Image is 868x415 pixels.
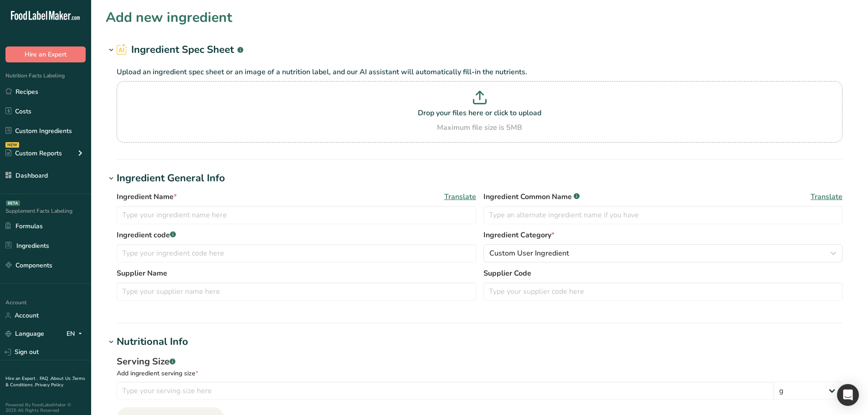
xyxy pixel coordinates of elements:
p: Drop your files here or click to upload [119,108,840,118]
div: NEW [5,142,19,148]
h1: Add new ingredient [106,7,232,28]
button: Hire an Expert [5,46,86,62]
div: EN [67,328,86,339]
span: Ingredient Name [117,191,177,202]
div: Add ingredient serving size [117,369,842,378]
a: Terms & Conditions . [5,375,85,388]
p: Upload an ingredient spec sheet or an image of a nutrition label, and our AI assistant will autom... [117,67,842,77]
a: Hire an Expert . [5,375,38,382]
div: BETA [6,200,20,206]
div: Ingredient General Info [117,171,225,186]
span: Translate [811,191,842,202]
div: Powered By FoodLabelMaker © 2025 All Rights Reserved [5,402,86,413]
input: Type an alternate ingredient name if you have [483,206,843,224]
div: Nutritional Info [117,334,188,349]
span: Ingredient Common Name [483,191,580,202]
label: Ingredient Category [483,230,843,241]
input: Type your supplier code here [483,282,843,301]
a: About Us . [51,375,72,382]
input: Type your serving size here [117,382,774,400]
button: Custom User Ingredient [483,244,843,262]
input: Type your supplier name here [117,282,476,301]
span: Custom User Ingredient [489,248,569,259]
span: Translate [444,191,476,202]
input: Type your ingredient code here [117,244,476,262]
a: Privacy Policy [35,382,63,388]
h2: Ingredient Spec Sheet [117,42,243,57]
div: Open Intercom Messenger [837,384,859,406]
label: Supplier Name [117,268,476,279]
input: Type your ingredient name here [117,206,476,224]
div: Custom Reports [5,149,62,158]
div: Serving Size [117,355,842,369]
label: Ingredient code [117,230,476,241]
a: FAQ . [40,375,51,382]
label: Supplier Code [483,268,843,279]
a: Language [5,326,44,342]
div: Maximum file size is 5MB [119,122,840,133]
